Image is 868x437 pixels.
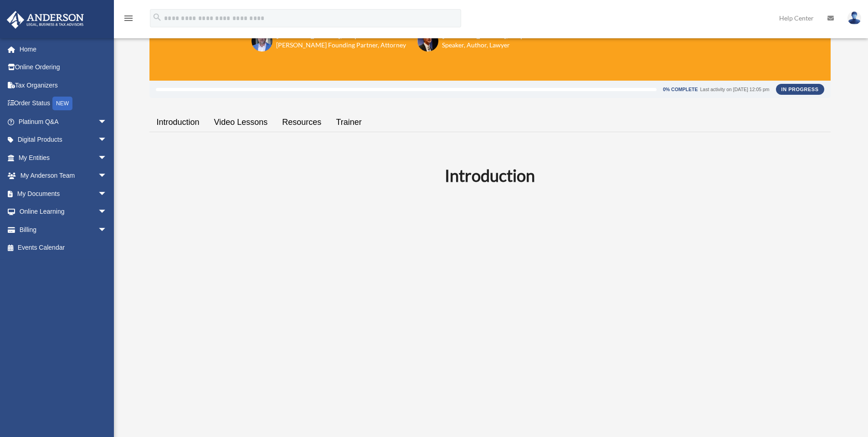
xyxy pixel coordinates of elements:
img: Anderson Advisors Platinum Portal [4,11,87,29]
div: 0% Complete [663,87,698,92]
div: Last activity on [DATE] 12:05 pm [700,87,769,92]
span: arrow_drop_down [98,113,116,131]
span: arrow_drop_down [98,203,116,221]
a: Home [6,40,121,58]
a: Platinum Q&Aarrow_drop_down [6,113,121,131]
a: Video Lessons [207,109,275,135]
img: Toby-circle-head.png [252,31,272,51]
a: My Entitiesarrow_drop_down [6,149,121,167]
a: Introduction [149,109,207,135]
h6: [PERSON_NAME] Founding Partner, Attorney [276,41,406,50]
a: My Documentsarrow_drop_down [6,185,121,203]
a: Resources [275,109,329,135]
a: My Anderson Teamarrow_drop_down [6,167,121,185]
a: Order StatusNEW [6,94,121,113]
span: arrow_drop_down [98,185,116,203]
div: In Progress [776,84,824,95]
a: Billingarrow_drop_down [6,221,121,239]
span: arrow_drop_down [98,167,116,185]
a: Online Learningarrow_drop_down [6,203,121,221]
a: Tax Organizers [6,76,121,94]
img: Scott-Estill-Headshot.png [417,31,438,51]
h6: Speaker, Author, Lawyer [442,41,513,50]
a: menu [123,16,134,24]
a: Digital Productsarrow_drop_down [6,131,121,149]
span: arrow_drop_down [98,221,116,239]
i: search [152,12,162,22]
div: NEW [52,97,72,110]
i: menu [123,13,134,24]
span: arrow_drop_down [98,149,116,167]
img: User Pic [847,11,861,25]
a: Online Ordering [6,58,121,77]
h2: Introduction [155,164,825,187]
a: Events Calendar [6,239,121,257]
span: arrow_drop_down [98,131,116,149]
a: Trainer [329,109,369,135]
